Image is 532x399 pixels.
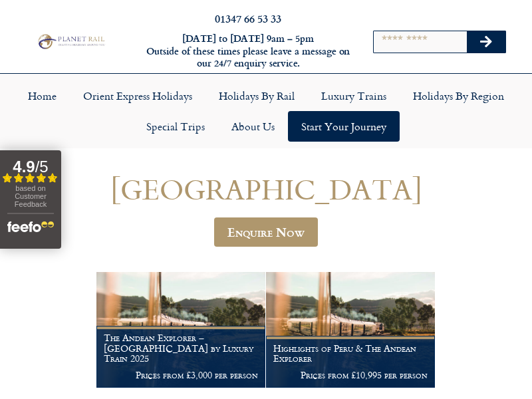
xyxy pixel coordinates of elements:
a: Orient Express Holidays [70,80,205,111]
a: Luxury Trains [308,80,400,111]
a: Home [15,80,70,111]
p: Prices from £10,995 per person [273,370,428,380]
a: About Us [218,111,288,142]
h1: [GEOGRAPHIC_DATA] [12,174,520,205]
a: Holidays by Region [400,80,517,111]
a: Special Trips [133,111,218,142]
a: Enquire Now [214,217,318,247]
h1: Highlights of Peru & The Andean Explorer [273,343,428,364]
a: The Andean Explorer – [GEOGRAPHIC_DATA] by Luxury Train 2025 Prices from £3,000 per person [96,272,266,388]
a: Holidays by Rail [205,80,308,111]
button: Search [467,31,505,53]
h1: The Andean Explorer – [GEOGRAPHIC_DATA] by Luxury Train 2025 [104,332,258,364]
a: Highlights of Peru & The Andean Explorer Prices from £10,995 per person [266,272,436,388]
a: Start your Journey [288,111,400,142]
nav: Menu [7,80,525,142]
img: Planet Rail Train Holidays Logo [35,33,106,50]
p: Prices from £3,000 per person [104,370,258,380]
h6: [DATE] to [DATE] 9am – 5pm Outside of these times please leave a message on our 24/7 enquiry serv... [145,33,351,70]
a: 01347 66 53 33 [215,11,281,26]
